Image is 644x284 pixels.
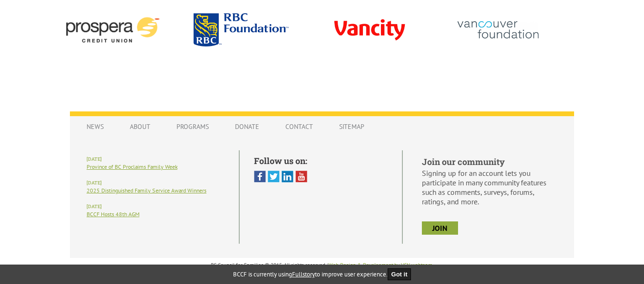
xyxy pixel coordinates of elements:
h5: Follow us on: [254,155,388,166]
h6: [DATE] [87,156,224,162]
h5: Join our community [422,156,557,167]
p: BC Council for Families © 2015, All rights reserved. | . [70,262,574,268]
a: Web Design & Development by VCN webteam [329,262,432,268]
p: Signing up for an account lets you participate in many community features such as comments, surve... [422,168,557,206]
a: Fullstory [292,270,315,278]
img: rbc.png [194,13,289,46]
a: BCCF Hosts 48th AGM [87,211,139,218]
img: You Tube [295,171,307,183]
a: Province of BC Proclaims Family Week [87,163,177,170]
img: Linked In [282,171,293,183]
a: join [422,221,458,235]
button: Got it [388,268,411,280]
a: Sitemap [330,118,374,136]
a: News [77,118,113,136]
img: Twitter [268,171,280,183]
a: Programs [167,118,218,136]
a: 2025 Distinguished Family Service Award Winners [87,187,206,194]
img: vancity-3.png [322,3,417,56]
img: Facebook [254,171,266,183]
a: About [120,118,160,136]
h6: [DATE] [87,203,224,210]
img: vancouver_foundation-2.png [450,5,546,55]
a: Donate [225,118,269,136]
img: prospera-4.png [65,5,160,55]
h6: [DATE] [87,180,224,186]
a: Contact [276,118,322,136]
